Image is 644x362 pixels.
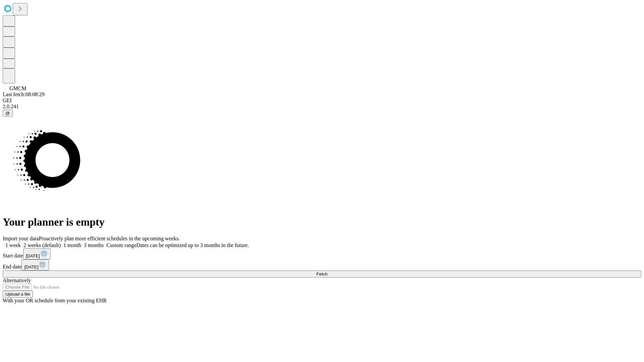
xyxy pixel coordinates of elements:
[3,92,45,97] span: Last fetch: 08:08:29
[24,264,38,269] span: [DATE]
[21,259,49,270] button: [DATE]
[3,236,39,241] span: Import your data
[3,98,641,104] div: GEI
[3,291,33,298] button: Upload a file
[84,242,104,248] span: 3 months
[23,242,61,248] span: 2 weeks (default)
[9,85,26,91] span: GMCM
[23,248,51,259] button: [DATE]
[3,278,31,283] span: Alternatively
[137,242,249,248] span: Dates can be optimized up to 3 months in the future.
[316,271,327,277] span: Fetch
[26,253,40,258] span: [DATE]
[63,242,81,248] span: 1 month
[3,248,641,259] div: Start date
[3,298,107,303] span: With your OR schedule from your existing EHR
[5,111,10,116] span: @
[5,242,21,248] span: 1 week
[39,236,180,241] span: Proactively plan more efficient schedules in the upcoming weeks.
[3,104,641,110] div: 2.0.241
[3,259,641,270] div: End date
[3,216,641,228] h1: Your planner is empty
[3,110,13,117] button: @
[3,270,641,278] button: Fetch
[106,242,136,248] span: Custom range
